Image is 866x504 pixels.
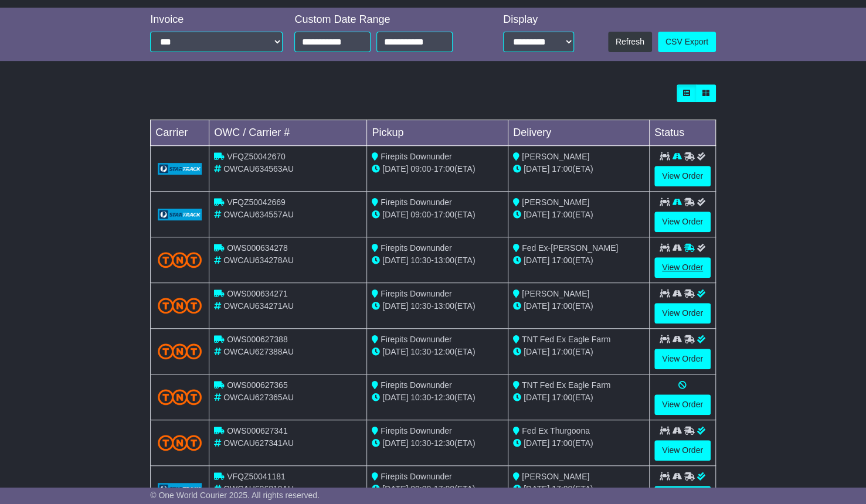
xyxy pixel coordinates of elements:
span: Firepits Downunder [381,197,451,207]
span: Firepits Downunder [381,289,451,298]
span: Firepits Downunder [381,243,451,253]
span: 17:00 [434,210,454,219]
span: 17:00 [552,164,572,173]
span: [DATE] [382,393,408,402]
img: GetCarrierServiceLogo [158,209,202,220]
span: OWCAU634557AU [223,210,294,219]
span: Fed Ex-[PERSON_NAME] [522,243,618,253]
span: [PERSON_NAME] [522,289,589,298]
span: 12:00 [434,347,454,356]
div: - (ETA) [372,437,503,449]
span: [DATE] [382,210,408,219]
span: [PERSON_NAME] [522,152,589,161]
span: [DATE] [382,347,408,356]
span: [DATE] [524,210,549,219]
a: View Order [654,166,711,186]
img: TNT_Domestic.png [158,298,202,314]
div: (ETA) [513,346,644,358]
a: View Order [654,212,711,232]
a: View Order [654,303,711,323]
img: GetCarrierServiceLogo [158,163,202,175]
span: OWS000627341 [227,426,288,435]
div: - (ETA) [372,346,503,358]
span: © One World Courier 2025. All rights reserved. [150,491,320,500]
span: OWCAU627365AU [223,393,294,402]
span: 17:00 [434,164,454,173]
a: View Order [654,440,711,461]
div: Invoice [150,13,283,26]
span: 17:00 [552,301,572,311]
span: [DATE] [382,164,408,173]
div: (ETA) [513,254,644,267]
span: 17:00 [434,484,454,493]
span: VFQZ50041181 [227,472,286,481]
span: 17:00 [552,347,572,356]
img: TNT_Domestic.png [158,252,202,268]
span: [DATE] [382,301,408,311]
span: [DATE] [524,438,549,448]
span: 12:30 [434,438,454,448]
span: OWCAU627341AU [223,438,294,448]
span: OWS000627365 [227,380,288,390]
span: 09:00 [410,164,431,173]
div: Display [503,13,574,26]
img: TNT_Domestic.png [158,343,202,359]
span: [DATE] [382,484,408,493]
span: OWCAU627388AU [223,347,294,356]
span: [DATE] [524,164,549,173]
img: TNT_Domestic.png [158,389,202,405]
div: - (ETA) [372,483,503,495]
div: Custom Date Range [294,13,475,26]
span: Firepits Downunder [381,426,451,435]
div: (ETA) [513,209,644,221]
span: 13:00 [434,256,454,265]
span: [PERSON_NAME] [522,197,589,207]
td: Pickup [367,120,508,146]
span: [DATE] [524,393,549,402]
span: 17:00 [552,484,572,493]
div: - (ETA) [372,300,503,312]
div: (ETA) [513,437,644,449]
a: View Order [654,394,711,415]
span: Firepits Downunder [381,472,451,481]
span: [DATE] [524,484,549,493]
div: (ETA) [513,163,644,175]
div: - (ETA) [372,254,503,267]
span: 17:00 [552,393,572,402]
span: 10:30 [410,438,431,448]
span: OWS000634271 [227,289,288,298]
a: View Order [654,257,711,278]
span: [DATE] [524,301,549,311]
span: Firepits Downunder [381,335,451,344]
span: 10:30 [410,347,431,356]
button: Refresh [608,32,652,52]
span: [DATE] [382,256,408,265]
span: [DATE] [382,438,408,448]
div: (ETA) [513,483,644,495]
span: [DATE] [524,347,549,356]
span: 10:30 [410,256,431,265]
span: OWS000634278 [227,243,288,253]
td: Carrier [151,120,209,146]
a: View Order [654,349,711,369]
img: GetCarrierServiceLogo [158,483,202,495]
span: 13:00 [434,301,454,311]
span: Firepits Downunder [381,380,451,390]
span: VFQZ50042669 [227,197,286,207]
span: OWCAU634271AU [223,301,294,311]
span: [DATE] [524,256,549,265]
td: Delivery [508,120,650,146]
span: TNT Fed Ex Eagle Farm [522,335,610,344]
td: Status [650,120,716,146]
span: 17:00 [552,438,572,448]
div: - (ETA) [372,163,503,175]
span: TNT Fed Ex Eagle Farm [522,380,610,390]
span: 17:00 [552,256,572,265]
img: TNT_Domestic.png [158,435,202,451]
span: 17:00 [552,210,572,219]
span: [PERSON_NAME] [522,472,589,481]
span: Firepits Downunder [381,152,451,161]
span: 09:00 [410,484,431,493]
div: - (ETA) [372,391,503,404]
span: 09:00 [410,210,431,219]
